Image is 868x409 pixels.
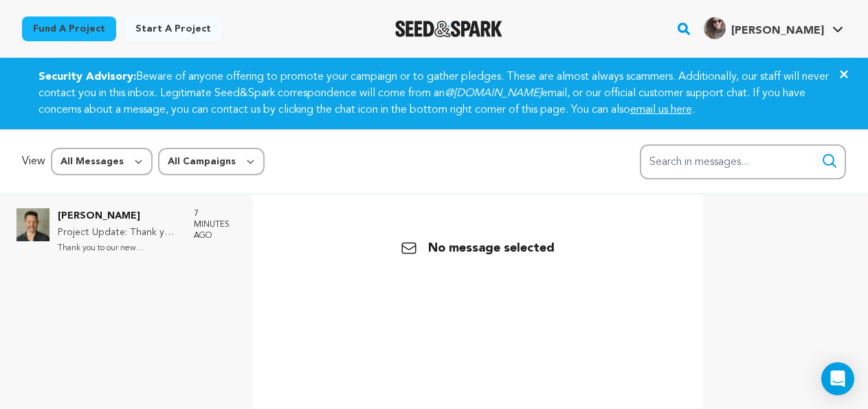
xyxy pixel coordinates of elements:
p: Thank you to our new supporters!&nb... [58,241,180,256]
span: [PERSON_NAME] [731,25,824,36]
img: f38ccb7bd49200ac.jpg [704,17,726,39]
input: Search in messages... [640,144,846,179]
div: Pamela H.'s Profile [704,17,824,39]
a: Seed&Spark Homepage [395,21,503,37]
em: @[DOMAIN_NAME] [445,88,542,99]
img: Seed&Spark Logo Dark Mode [395,21,503,37]
p: View [22,153,45,170]
strong: Security Advisory: [38,71,136,82]
span: Pamela H.'s Profile [701,14,846,43]
a: email us here [630,104,692,115]
div: Beware of anyone offering to promote your campaign or to gather pledges. These are almost always ... [22,69,847,118]
p: [PERSON_NAME] [58,208,180,225]
img: Chris Valenti Photo [16,208,49,241]
div: Open Intercom Messenger [821,362,854,395]
a: Start a project [124,16,222,41]
p: Project Update: Thank you Contributors! [58,225,180,241]
a: Fund a project [22,16,116,41]
p: No message selected [401,239,555,258]
a: Pamela H.'s Profile [701,14,846,39]
p: 7 minutes ago [194,208,236,241]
